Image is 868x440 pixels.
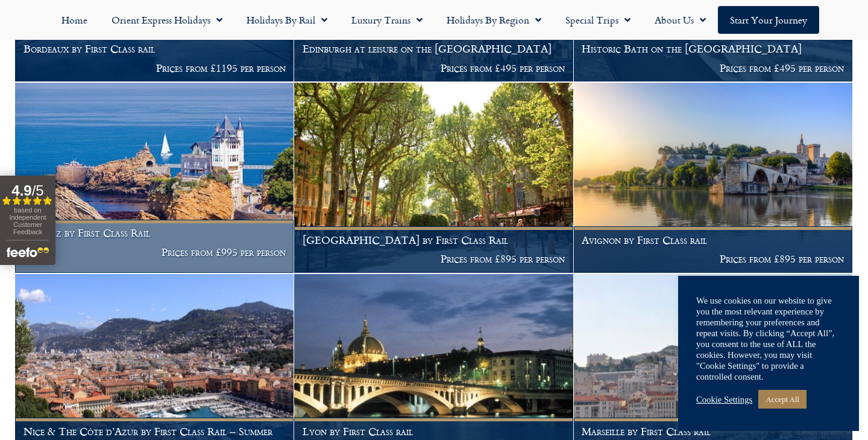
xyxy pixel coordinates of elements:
h1: Marseille by First Class rail [582,426,844,438]
a: Home [49,6,99,34]
a: About Us [643,6,718,34]
p: Prices from £895 per person [582,253,844,265]
h1: Edinburgh at leisure on the [GEOGRAPHIC_DATA] [303,43,565,55]
a: Avignon by First Class rail Prices from £895 per person [574,83,853,273]
a: Accept All [758,390,807,409]
p: Prices from £1195 per person [24,62,286,74]
a: Holidays by Rail [234,6,339,34]
h1: Lyon by First Class rail [303,426,565,438]
nav: Menu [6,6,862,34]
a: Luxury Trains [339,6,435,34]
a: Cookie Settings [696,394,752,405]
div: We use cookies on our website to give you the most relevant experience by remembering your prefer... [696,295,841,382]
h1: Bordeaux by First Class rail [24,43,286,55]
a: Orient Express Holidays [99,6,234,34]
h1: Nice & The Côte d’Azur by First Class Rail – Summer [24,426,286,438]
a: Biarritz by First Class Rail Prices from £995 per person [15,83,294,273]
h1: Historic Bath on the [GEOGRAPHIC_DATA] [582,43,844,55]
p: Prices from £895 per person [303,253,565,265]
a: Start your Journey [718,6,819,34]
p: Prices from £495 per person [582,62,844,74]
h1: Biarritz by First Class Rail [24,227,286,239]
h1: Avignon by First Class rail [582,234,844,246]
a: Holidays by Region [435,6,553,34]
a: Special Trips [553,6,643,34]
a: [GEOGRAPHIC_DATA] by First Class Rail Prices from £895 per person [294,83,573,273]
h1: [GEOGRAPHIC_DATA] by First Class Rail [303,234,565,246]
p: Prices from £495 per person [303,62,565,74]
p: Prices from £995 per person [24,246,286,258]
